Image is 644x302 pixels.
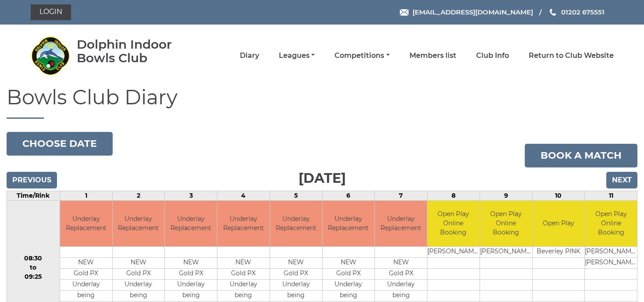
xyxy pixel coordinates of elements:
a: Return to Club Website [529,51,614,60]
td: Underlay [270,280,322,291]
input: Previous [7,172,57,188]
a: Email [EMAIL_ADDRESS][DOMAIN_NAME] [400,7,533,17]
td: Underlay Replacement [323,201,375,247]
td: Underlay [375,280,427,291]
td: [PERSON_NAME] [427,247,480,258]
td: 2 [112,191,165,200]
td: Underlay [113,280,165,291]
td: Underlay [323,280,375,291]
a: Diary [240,51,259,60]
td: Open Play Online Booking [427,201,480,247]
td: [PERSON_NAME] [585,258,637,269]
td: NEW [217,258,270,269]
td: being [270,291,322,302]
span: [EMAIL_ADDRESS][DOMAIN_NAME] [413,8,533,16]
a: Login [31,4,71,20]
td: [PERSON_NAME] [480,247,532,258]
input: Next [606,172,637,188]
td: 7 [375,191,427,200]
td: Gold PX [60,269,112,280]
td: Underlay Replacement [217,201,270,247]
td: 3 [165,191,217,200]
td: NEW [270,258,322,269]
td: NEW [113,258,165,269]
span: 01202 675551 [561,8,605,16]
td: Gold PX [165,269,217,280]
td: 9 [480,191,532,200]
a: Members list [409,51,456,60]
h1: Bowls Club Diary [7,86,637,119]
td: being [113,291,165,302]
td: Gold PX [113,269,165,280]
td: Gold PX [217,269,270,280]
td: being [323,291,375,302]
td: Underlay [217,280,270,291]
td: Underlay [60,280,112,291]
div: Dolphin Indoor Bowls Club [77,38,197,65]
td: Underlay Replacement [113,201,165,247]
a: Phone us 01202 675551 [548,7,605,17]
a: Competitions [334,51,389,60]
td: 11 [585,191,637,200]
img: Email [400,9,409,16]
td: NEW [165,258,217,269]
td: 6 [322,191,375,200]
td: 4 [217,191,270,200]
img: Phone us [550,9,556,16]
td: Gold PX [375,269,427,280]
a: Leagues [279,51,315,60]
td: Underlay Replacement [375,201,427,247]
td: Open Play Online Booking [585,201,637,247]
td: 5 [270,191,322,200]
td: 1 [60,191,112,200]
img: Dolphin Indoor Bowls Club [31,36,70,75]
td: Time/Rink [7,191,60,200]
td: Underlay Replacement [270,201,322,247]
td: Open Play Online Booking [480,201,532,247]
td: being [375,291,427,302]
td: Underlay Replacement [165,201,217,247]
td: Beverley PINK [533,247,585,258]
td: Underlay [165,280,217,291]
td: being [217,291,270,302]
td: 8 [427,191,480,200]
td: NEW [375,258,427,269]
button: Choose date [7,132,113,156]
td: Gold PX [270,269,322,280]
td: 10 [532,191,585,200]
td: being [165,291,217,302]
td: Underlay Replacement [60,201,112,247]
td: being [60,291,112,302]
td: NEW [60,258,112,269]
td: Open Play [533,201,585,247]
td: Gold PX [323,269,375,280]
td: [PERSON_NAME] [585,247,637,258]
a: Club Info [476,51,509,60]
td: NEW [323,258,375,269]
a: Book a match [525,144,637,167]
